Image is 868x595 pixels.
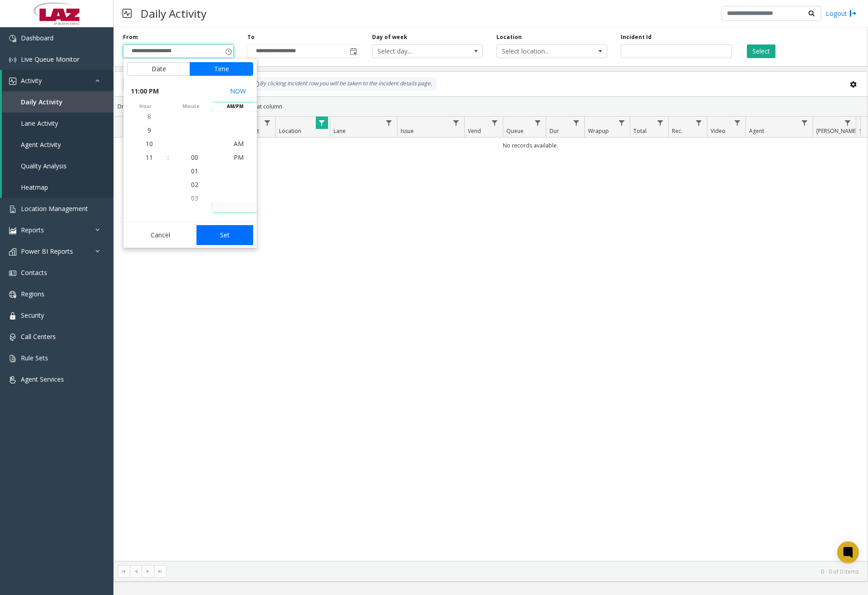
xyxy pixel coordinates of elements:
[114,117,868,561] div: Data table
[9,206,16,213] img: 'icon'
[234,139,244,148] span: AM
[842,117,854,129] a: Parker Filter Menu
[147,126,151,134] span: 9
[468,127,481,135] span: Vend
[450,117,462,129] a: Issue Filter Menu
[226,83,250,99] button: Select now
[123,2,132,25] img: pageIcon
[21,204,88,213] span: Location Management
[21,247,73,256] span: Power BI Reports
[21,76,42,85] span: Activity
[372,33,407,41] label: Day of week
[21,140,61,149] span: Agent Activity
[21,311,44,320] span: Security
[172,568,858,575] kendo-pager-info: 0 - 0 of 0 items
[711,127,726,135] span: Video
[333,127,346,135] span: Lane
[348,45,358,58] span: Toggle popup
[167,153,169,162] div: :
[489,117,501,129] a: Vend Filter Menu
[849,9,857,18] img: logout
[21,119,58,128] span: Lane Activity
[9,291,16,298] img: 'icon'
[9,56,16,64] img: 'icon'
[497,45,585,58] span: Select location...
[316,117,328,129] a: Location Filter Menu
[131,85,159,98] span: 11:00 PM
[279,127,301,135] span: Location
[373,45,461,58] span: Select day...
[123,103,167,110] span: hour
[21,268,47,277] span: Contacts
[532,117,544,129] a: Queue Filter Menu
[816,127,858,135] span: [PERSON_NAME]
[799,117,811,129] a: Agent Filter Menu
[633,127,647,135] span: Total
[2,91,113,113] a: Daily Activity
[21,162,67,170] span: Quality Analysis
[21,183,48,192] span: Heatmap
[261,117,274,129] a: Lot Filter Menu
[21,290,44,298] span: Regions
[9,312,16,320] img: 'icon'
[654,117,667,129] a: Total Filter Menu
[123,33,138,41] label: From
[383,117,395,129] a: Lane Filter Menu
[9,270,16,277] img: 'icon'
[191,167,198,175] span: 01
[549,127,559,135] span: Dur
[21,375,64,384] span: Agent Services
[2,177,113,198] a: Heatmap
[234,153,244,162] span: PM
[2,70,113,91] a: Activity
[9,376,16,384] img: 'icon'
[2,134,113,155] a: Agent Activity
[21,55,79,64] span: Live Queue Monitor
[146,153,153,162] span: 11
[621,33,652,41] label: Incident Id
[248,77,436,91] div: By clicking Incident row you will be taken to the incident details page.
[146,139,153,148] span: 10
[21,34,54,42] span: Dashboard
[747,44,775,58] button: Select
[191,153,198,162] span: 00
[496,33,522,41] label: Location
[136,2,211,25] h3: Daily Activity
[169,103,213,110] span: minute
[21,354,48,362] span: Rule Sets
[9,78,16,85] img: 'icon'
[213,103,257,110] span: AM/PM
[826,9,857,18] a: Logout
[588,127,609,135] span: Wrapup
[196,225,254,245] button: Set
[9,355,16,362] img: 'icon'
[190,62,253,76] button: Time tab
[21,98,63,106] span: Daily Activity
[21,226,44,234] span: Reports
[2,113,113,134] a: Lane Activity
[223,45,233,58] span: Toggle popup
[191,180,198,189] span: 02
[401,127,414,135] span: Issue
[616,117,628,129] a: Wrapup Filter Menu
[9,334,16,341] img: 'icon'
[247,33,255,41] label: To
[191,194,198,202] span: 03
[127,225,194,245] button: Cancel
[114,98,868,114] div: Drag a column header and drop it here to group by that column
[147,112,151,121] span: 8
[9,248,16,256] img: 'icon'
[127,62,190,76] button: Date tab
[749,127,764,135] span: Agent
[9,35,16,42] img: 'icon'
[570,117,583,129] a: Dur Filter Menu
[672,127,682,135] span: Rec.
[21,332,56,341] span: Call Centers
[506,127,524,135] span: Queue
[693,117,705,129] a: Rec. Filter Menu
[2,155,113,177] a: Quality Analysis
[9,227,16,234] img: 'icon'
[731,117,744,129] a: Video Filter Menu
